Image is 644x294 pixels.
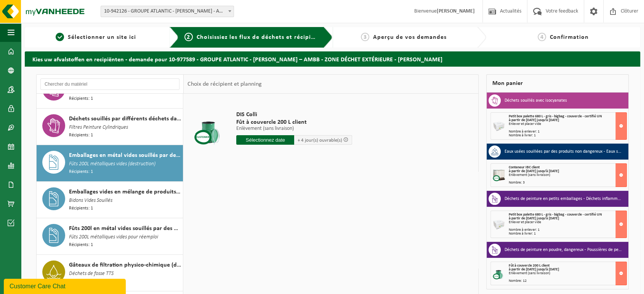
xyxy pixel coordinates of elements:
span: Fûts 200L métalliques vides (destruction) [69,160,155,168]
span: 10-942126 - GROUPE ATLANTIC - MERVILLE BILLY BERCLAU - AMBB - BILLY BERCLAU [101,6,234,17]
div: Nombre: 3 [509,181,626,185]
span: Récipients: 1 [69,132,93,139]
span: Récipients: 1 [69,95,93,102]
span: Petit box palette 680 L - gris - bigbag - couvercle - certifié UN [509,114,602,118]
span: 3 [361,33,369,41]
h3: Eaux usées souillées par des produits non dangereux - Eaux souillées par vaseline [505,145,623,158]
span: Récipients: 1 [69,241,93,249]
span: Fût à couvercle 200 L client [236,118,352,126]
button: Emballages en métal vides souillés par des substances dangereuses Fûts 200L métalliques vides (de... [37,145,183,182]
span: Sélectionner un site ici [68,34,136,40]
div: Enlever et placer vide [509,122,626,126]
span: 10-942126 - GROUPE ATLANTIC - MERVILLE BILLY BERCLAU - AMBB - BILLY BERCLAU [101,6,234,17]
iframe: chat widget [4,277,127,294]
input: Chercher du matériel [40,78,179,90]
div: Nombre à livrer: 1 [509,134,626,137]
span: 1 [56,33,64,41]
div: Nombre à livrer: 1 [509,232,626,236]
a: 1Sélectionner un site ici [29,33,163,42]
span: Déchets de fosse TTS [69,270,114,278]
strong: à partir de [DATE] jusqu'à [DATE] [509,267,559,272]
div: Nombre à enlever: 1 [509,130,626,134]
span: 4 [538,33,546,41]
button: Gâteaux de filtration physico-chimique (dangereux) Déchets de fosse TTS Récipients: 1 [37,255,183,291]
span: Aperçu de vos demandes [373,34,447,40]
span: Confirmation [550,34,589,40]
span: + 4 jour(s) ouvrable(s) [298,138,342,143]
span: Bidons Vides Souillés [69,197,112,205]
div: Mon panier [486,74,629,93]
span: Fûts 200L métalliques vides pour réemploi [69,233,158,241]
span: Gâteaux de filtration physico-chimique (dangereux) [69,260,181,270]
span: Fûts 200l en métal vides souillés par des déchets dangereux [69,224,181,233]
div: Nombre à enlever: 1 [509,228,626,232]
span: Fût à couvercle 200 L client [509,264,549,268]
span: 2 [184,33,193,41]
div: Choix de récipient et planning [184,75,266,94]
span: Filtres Peinture Cylindriques [69,123,128,132]
span: DIS Colli [236,111,352,118]
h3: Déchets de peinture en poudre, dangereux - Poussières de peinture [505,244,623,256]
span: Emballages en métal vides souillés par des substances dangereuses [69,151,181,160]
strong: à partir de [DATE] jusqu'à [DATE] [509,216,559,220]
span: Emballages vides en mélange de produits dangereux [69,187,181,197]
h3: Déchets de peinture en petits emballages - Déchets inflammables [505,193,623,205]
div: Nombre: 12 [509,279,626,283]
strong: à partir de [DATE] jusqu'à [DATE] [509,118,559,122]
span: Conteneur IBC client [509,165,540,169]
span: Récipients: 1 [69,168,93,176]
div: Enlèvement (sans livraison) [509,272,626,275]
h2: Kies uw afvalstoffen en recipiënten - demande pour 10-977589 - GROUPE ATLANTIC - [PERSON_NAME] – ... [25,51,640,66]
p: Enlèvement (sans livraison) [236,126,352,131]
button: Emballages vides en mélange de produits dangereux Bidons Vides Souillés Récipients: 1 [37,182,183,218]
button: Déchets souillés par différents déchets dangereux Filtres Peinture Cylindriques Récipients: 1 [37,109,183,145]
strong: à partir de [DATE] jusqu'à [DATE] [509,169,559,173]
button: Fûts 200l en métal vides souillés par des déchets dangereux Fûts 200L métalliques vides pour réem... [37,218,183,255]
span: Déchets souillés par différents déchets dangereux [69,114,181,123]
span: Choisissiez les flux de déchets et récipients [197,34,324,40]
span: Petit box palette 680 L - gris - bigbag - couvercle - certifié UN [509,213,602,217]
input: Sélectionnez date [236,135,294,145]
span: Récipients: 1 [69,205,93,212]
strong: [PERSON_NAME] [437,8,475,14]
h3: Déchets souillés avec isocyanates [505,94,567,107]
div: Enlever et placer vide [509,220,626,224]
div: Enlèvement (sans livraison) [509,173,626,177]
